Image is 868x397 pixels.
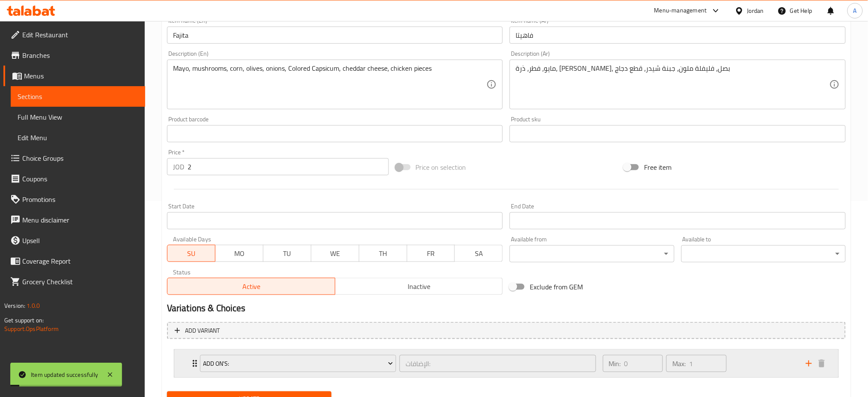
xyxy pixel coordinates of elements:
span: Coupons [22,174,138,184]
button: TU [263,245,311,262]
span: Inactive [339,280,500,293]
input: Enter name Ar [510,27,846,44]
button: SA [454,245,503,262]
textarea: Mayo, mushrooms, corn, olives, onions, Colored Capsicum, cheddar cheese, chicken pieces [173,64,487,105]
input: Please enter product sku [510,125,846,142]
a: Upsell [3,230,145,251]
a: Support.OpsPlatform [4,323,59,334]
span: Branches [22,50,138,60]
span: Choice Groups [22,153,138,163]
span: WE [315,247,356,260]
a: Edit Menu [11,127,145,148]
button: delete [815,357,828,370]
span: TU [267,247,308,260]
a: Choice Groups [3,148,145,168]
span: Edit Restaurant [22,30,138,40]
span: Active [171,280,332,293]
span: Grocery Checklist [22,277,138,287]
div: ​ [510,245,674,262]
span: Upsell [22,235,138,246]
span: MO [219,247,260,260]
span: 1.0.0 [27,300,40,311]
a: Edit Restaurant [3,24,145,45]
div: Expand [174,350,838,377]
a: Full Menu View [11,107,145,127]
span: Sections [18,91,138,102]
span: Add variant [185,325,220,336]
span: Add On's: [203,358,393,369]
span: Free item [644,162,671,172]
button: SU [167,245,215,262]
input: Please enter price [188,158,389,175]
a: Menus [3,66,145,86]
div: ​ [681,245,846,262]
span: Full Menu View [18,112,138,122]
span: Menu disclaimer [22,215,138,225]
input: Enter name En [167,27,503,44]
button: add [802,357,815,370]
span: SU [171,247,212,260]
a: Coverage Report [3,251,145,271]
div: Jordan [747,6,764,15]
div: Item updated successfully [31,370,98,379]
span: Price on selection [416,162,466,172]
span: Promotions [22,194,138,205]
li: Expand [167,346,846,381]
a: Coupons [3,168,145,189]
button: TH [359,245,407,262]
span: Menus [24,71,138,81]
button: Active [167,278,335,295]
textarea: مايو، فطر، ذرة، [PERSON_NAME]، بصل، فليفلة ملون، جبنة شيدر، قطع دجاج [516,64,829,105]
a: Menu disclaimer [3,210,145,230]
span: Edit Menu [18,132,138,143]
span: Get support on: [4,315,44,326]
a: Sections [11,86,145,107]
button: FR [407,245,455,262]
button: Add variant [167,322,846,340]
button: Add On's: [200,355,396,372]
p: Max: [672,358,686,369]
div: Menu-management [654,6,707,16]
button: Inactive [335,278,503,295]
p: JOD [173,162,184,172]
span: A [853,6,857,15]
span: Coverage Report [22,256,138,266]
span: Exclude from GEM [530,282,583,292]
h2: Variations & Choices [167,302,846,315]
button: WE [311,245,359,262]
button: MO [215,245,263,262]
a: Branches [3,45,145,66]
input: Please enter product barcode [167,125,503,142]
a: Grocery Checklist [3,271,145,292]
span: TH [363,247,404,260]
a: Promotions [3,189,145,210]
p: Min: [609,358,621,369]
span: FR [411,247,452,260]
span: SA [458,247,499,260]
span: Version: [4,300,25,311]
